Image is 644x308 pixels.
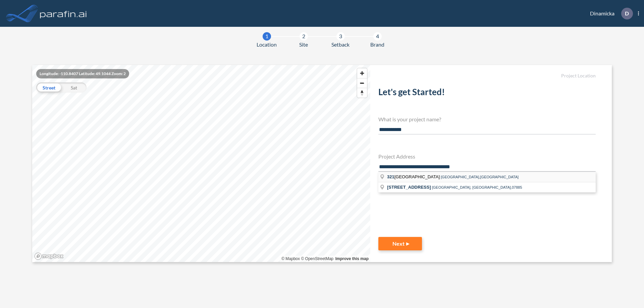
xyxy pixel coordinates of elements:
h4: What is your project name? [378,116,596,122]
span: Site [299,41,308,49]
div: 4 [373,32,382,41]
span: Setback [331,41,350,49]
p: D [625,10,629,16]
h5: Project Location [378,73,596,79]
button: Zoom out [357,78,367,88]
span: 321 [387,174,394,179]
canvas: Map [32,65,370,262]
div: Dinamicka [580,8,639,19]
span: [GEOGRAPHIC_DATA],[GEOGRAPHIC_DATA] [441,175,519,179]
span: Brand [370,41,384,49]
span: [STREET_ADDRESS] [387,185,431,190]
button: Next [378,237,422,250]
h2: Let's get Started! [378,87,596,100]
img: logo [39,7,88,20]
div: Street [36,82,61,93]
span: [GEOGRAPHIC_DATA] [387,174,441,179]
div: 2 [300,32,308,41]
span: Location [257,41,277,49]
button: Reset bearing to north [357,88,367,98]
div: 3 [336,32,345,41]
div: Longitude: -110.8407 Latitude: 49.1044 Zoom: 2 [36,69,129,78]
div: 1 [263,32,271,41]
div: Sat [61,82,87,93]
a: Improve this map [335,256,369,261]
a: Mapbox homepage [34,252,64,260]
span: [GEOGRAPHIC_DATA], [GEOGRAPHIC_DATA],07885 [432,185,522,189]
a: Mapbox [281,256,300,261]
button: Zoom in [357,68,367,78]
a: OpenStreetMap [301,256,333,261]
h4: Project Address [378,153,596,160]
